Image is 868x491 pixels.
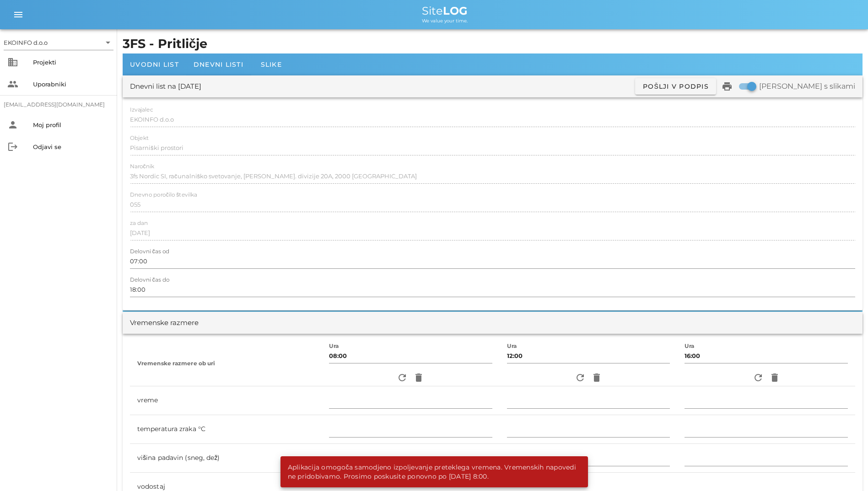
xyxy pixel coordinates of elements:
[130,415,322,444] td: temperatura zraka °C
[722,81,733,92] i: print
[413,372,424,383] i: delete
[769,372,780,383] i: delete
[130,277,169,283] label: Delovni čas do
[33,121,110,128] div: Moj profil
[33,80,110,88] div: Uporabniki
[130,192,197,198] label: Dnevno poročilo številka
[33,59,110,66] div: Projekti
[737,392,868,491] iframe: Chat Widget
[737,392,868,491] div: Pripomoček za klepet
[123,35,863,53] h1: 3FS - Pritličje
[102,37,113,48] i: arrow_drop_down
[443,4,468,17] b: LOG
[591,372,602,383] i: delete
[130,107,153,113] label: Izvajalec
[130,386,322,415] td: vreme
[642,82,709,91] span: Pošlji v podpis
[685,343,695,350] label: Ura
[194,60,243,69] span: Dnevni listi
[4,38,48,47] div: EKOINFO d.o.o
[7,141,18,152] i: logout
[130,60,179,69] span: Uvodni list
[130,135,149,142] label: Objekt
[130,248,169,255] label: Delovni čas od
[130,220,148,227] label: za dan
[130,444,322,473] td: višina padavin (sneg, dež)
[422,18,468,24] span: We value your time.
[759,82,855,91] label: [PERSON_NAME] s slikami
[329,343,339,350] label: Ura
[4,35,113,50] div: EKOINFO d.o.o
[753,372,764,383] i: refresh
[130,318,199,328] div: Vremenske razmere
[130,163,154,170] label: Naročnik
[130,81,201,92] div: Dnevni list na [DATE]
[397,372,408,383] i: refresh
[635,78,716,95] button: Pošlji v podpis
[507,343,517,350] label: Ura
[575,372,586,383] i: refresh
[261,60,282,69] span: Slike
[33,143,110,150] div: Odjavi se
[7,79,18,90] i: people
[7,57,18,68] i: business
[130,341,322,386] th: Vremenske razmere ob uri
[7,119,18,130] i: person
[13,9,24,20] i: menu
[422,4,468,17] span: Site
[280,456,584,487] div: Aplikacija omogoča samodjeno izpoljevanje preteklega vremena. Vremenskih napovedi ne pridobivamo....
